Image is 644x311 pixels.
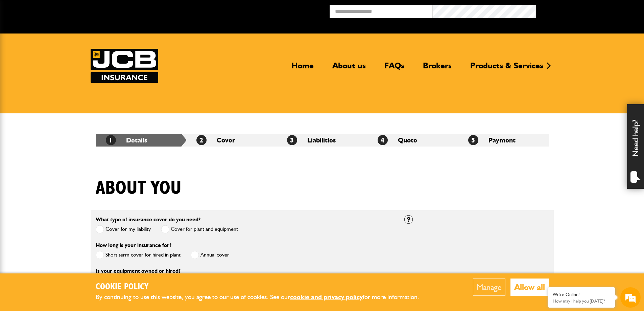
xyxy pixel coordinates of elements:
[106,135,116,145] span: 1
[161,225,238,234] label: Cover for plant and equipment
[327,61,371,76] a: About us
[96,225,151,234] label: Cover for my liability
[96,268,181,274] label: Is your equipment owned or hired?
[378,135,388,145] span: 4
[510,279,549,296] button: Allow all
[458,134,549,147] li: Payment
[290,293,363,301] a: cookie and privacy policy
[536,5,639,16] button: Broker Login
[91,49,158,83] a: JCB Insurance Services
[96,243,171,248] label: How long is your insurance for?
[468,135,478,145] span: 5
[277,134,367,147] li: Liabilities
[627,104,644,189] div: Need help?
[196,135,207,145] span: 2
[465,61,548,76] a: Products & Services
[473,279,505,296] button: Manage
[287,135,297,145] span: 3
[96,282,430,292] h2: Cookie Policy
[553,298,610,304] p: How may I help you today?
[96,134,186,147] li: Details
[379,61,409,76] a: FAQs
[186,134,277,147] li: Cover
[553,292,610,297] div: We're Online!
[96,217,200,222] label: What type of insurance cover do you need?
[96,292,430,303] p: By continuing to use this website, you agree to our use of cookies. See our for more information.
[286,61,319,76] a: Home
[96,251,181,259] label: Short term cover for hired in plant
[418,61,457,76] a: Brokers
[367,134,458,147] li: Quote
[191,251,229,259] label: Annual cover
[96,177,182,200] h1: About you
[91,49,158,83] img: JCB Insurance Services logo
